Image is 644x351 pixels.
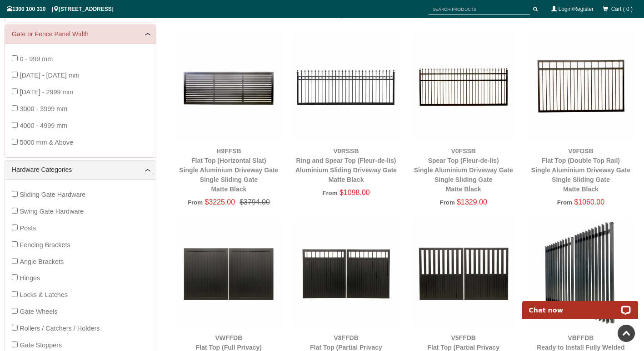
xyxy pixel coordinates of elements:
img: V8FFDB - Flat Top (Partial Privacy approx.85%) - Double Aluminium Driveway Gates - Double Swing G... [292,219,400,327]
a: H9FFSBFlat Top (Horizontal Slat)Single Aluminium Driveway GateSingle Sliding GateMatte Black [179,147,278,193]
span: From [188,199,203,206]
img: V5FFDB - Flat Top (Partial Privacy approx.50%) - Double Aluminium Driveway Gates - Double Swing G... [409,219,518,327]
span: Gate Wheels [20,308,57,315]
img: H9FFSB - Flat Top (Horizontal Slat) - Single Aluminium Driveway Gate - Single Sliding Gate - Matt... [175,33,283,141]
span: 1300 100 310 | [STREET_ADDRESS] [7,6,114,12]
img: V0RSSB - Ring and Spear Top (Fleur-de-lis) - Aluminium Sliding Driveway Gate - Matte Black - Gate... [292,33,400,141]
span: $1060.00 [574,198,604,206]
span: Sliding Gate Hardware [20,191,85,198]
span: Fencing Brackets [20,241,70,249]
span: Locks & Latches [20,291,68,298]
span: $1329.00 [457,198,487,206]
img: VWFFDB - Flat Top (Full Privacy) - Double Aluminium Driveway Gates - Double Swing Gates - Matte B... [175,219,283,327]
span: Gate Stoppers [20,341,62,349]
iframe: LiveChat chat widget [516,291,644,319]
span: $1098.00 [339,189,370,196]
a: Gate or Fence Panel Width [12,29,149,39]
span: From [557,199,572,206]
a: V0FDSBFlat Top (Double Top Rail)Single Aluminium Driveway GateSingle Sliding GateMatte Black [531,147,630,193]
span: Cart ( 0 ) [611,6,633,12]
a: V0FSSBSpear Top (Fleur-de-lis)Single Aluminium Driveway GateSingle Sliding GateMatte Black [414,147,513,193]
span: [DATE] - 2999 mm [20,88,73,96]
img: VBFFDB - Ready to Install Fully Welded 65x16mm Vertical Blade - Aluminium Double Swing Gates - Ma... [527,219,635,327]
span: Hinges [20,274,40,282]
span: Angle Brackets [20,258,64,265]
span: From [440,199,455,206]
span: 4000 - 4999 mm [20,122,67,129]
input: SEARCH PRODUCTS [429,4,530,15]
span: Rollers / Catchers / Holders [20,325,100,332]
span: 5000 mm & Above [20,139,73,146]
a: Hardware Categories [12,165,149,175]
img: V0FDSB - Flat Top (Double Top Rail) - Single Aluminium Driveway Gate - Single Sliding Gate - Matt... [527,33,635,141]
span: Posts [20,224,36,232]
span: 3000 - 3999 mm [20,105,67,112]
a: V0RSSBRing and Spear Top (Fleur-de-lis)Aluminium Sliding Driveway GateMatte Black [295,147,397,183]
span: $3794.00 [235,198,270,206]
img: V0FSSB - Spear Top (Fleur-de-lis) - Single Aluminium Driveway Gate - Single Sliding Gate - Matte ... [409,33,518,141]
span: $3225.00 [205,198,235,206]
span: Swing Gate Hardware [20,208,84,215]
a: Login/Register [559,6,594,12]
span: From [322,190,337,196]
span: [DATE] - [DATE] mm [20,72,79,79]
span: 0 - 999 mm [20,55,53,63]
